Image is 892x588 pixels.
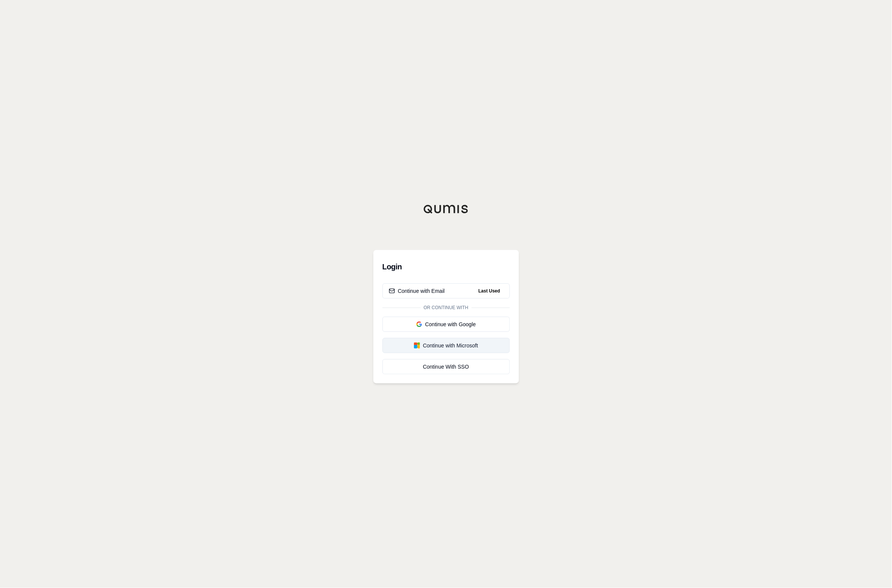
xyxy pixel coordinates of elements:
a: Continue With SSO [383,359,510,374]
div: Continue with Google [389,321,503,328]
img: Qumis [423,205,469,214]
span: Or continue with [421,305,472,311]
h3: Login [383,259,510,274]
button: Continue with Google [383,317,510,332]
div: Continue with Microsoft [389,342,503,349]
button: Continue with EmailLast Used [383,283,510,299]
div: Continue with Email [389,287,445,295]
span: Last Used [475,286,503,296]
button: Continue with Microsoft [383,338,510,353]
div: Continue With SSO [389,363,503,371]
